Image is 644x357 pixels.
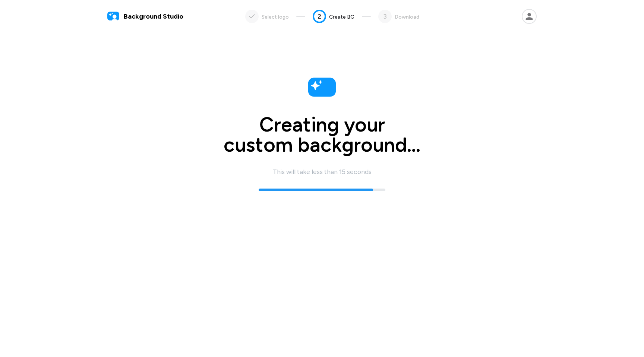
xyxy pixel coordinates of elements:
[124,12,183,22] span: Background Studio
[395,14,419,20] span: Download
[188,115,456,155] h1: Creating your custom background...
[262,14,289,20] span: Select logo
[329,14,354,20] span: Create BG
[318,12,321,22] span: 2
[107,10,119,22] img: logo
[107,10,183,22] a: Background Studio
[306,72,338,103] img: logo
[273,167,372,177] div: This will take less than 15 seconds
[383,12,387,22] span: 3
